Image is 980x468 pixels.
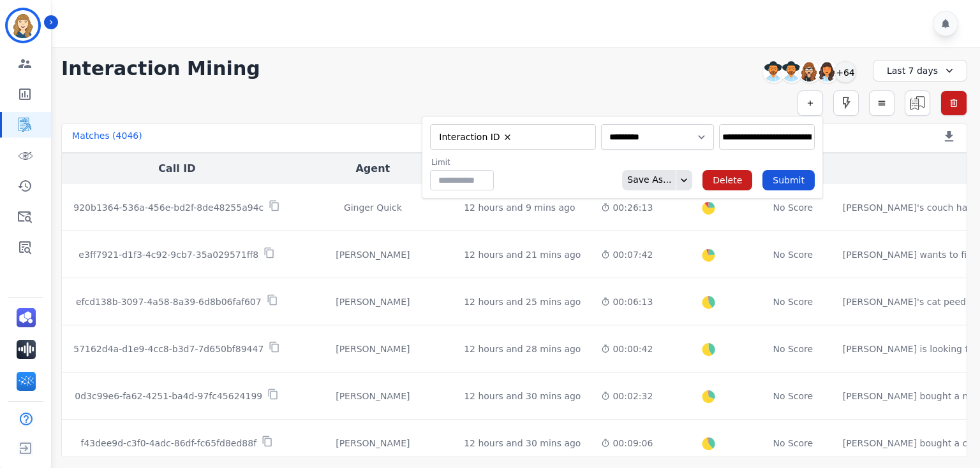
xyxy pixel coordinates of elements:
[773,295,813,308] div: No Score
[61,57,260,80] h1: Interaction Mining
[773,248,813,261] div: No Score
[503,132,512,142] button: Remove Interaction ID
[464,201,575,214] div: 12 hours and 9 mins ago
[76,295,262,308] p: efcd138b-3097-4a58-8a39-6d8b06faf607
[435,131,517,143] li: Interaction ID
[873,60,967,82] div: Last 7 days
[601,437,653,450] div: 00:09:06
[302,201,444,214] div: Ginger Quick
[73,201,264,214] p: 920b1364-536a-456e-bd2f-8de48255a94c
[75,390,262,402] p: 0d3c99e6-fa62-4251-ba4d-97fc45624199
[773,437,813,450] div: No Score
[158,161,195,176] button: Call ID
[601,390,653,402] div: 00:02:32
[762,170,815,190] button: Submit
[8,10,38,41] img: Bordered avatar
[601,248,653,261] div: 00:07:42
[355,161,390,176] button: Agent
[702,170,752,190] button: Delete
[302,390,444,402] div: [PERSON_NAME]
[302,437,444,450] div: [PERSON_NAME]
[302,295,444,308] div: [PERSON_NAME]
[601,343,653,355] div: 00:00:42
[601,201,653,214] div: 00:26:13
[302,248,444,261] div: [PERSON_NAME]
[464,295,581,308] div: 12 hours and 25 mins ago
[464,437,581,450] div: 12 hours and 30 mins ago
[622,170,671,190] div: Save As...
[464,248,581,261] div: 12 hours and 21 mins ago
[80,437,256,450] p: f43dee9d-c3f0-4adc-86df-fc65fd8ed88f
[433,129,588,145] ul: selected options
[73,343,264,355] p: 57162d4a-d1e9-4cc8-b3d7-7d650bf89447
[302,343,444,355] div: [PERSON_NAME]
[431,157,494,167] label: Limit
[72,129,142,147] div: Matches ( 4046 )
[835,61,856,83] div: +64
[722,131,812,144] ul: selected options
[773,343,813,355] div: No Score
[773,390,813,402] div: No Score
[78,248,258,261] p: e3ff7921-d1f3-4c92-9cb7-35a029571ff8
[773,201,813,214] div: No Score
[464,343,581,355] div: 12 hours and 28 mins ago
[601,295,653,308] div: 00:06:13
[464,390,581,402] div: 12 hours and 30 mins ago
